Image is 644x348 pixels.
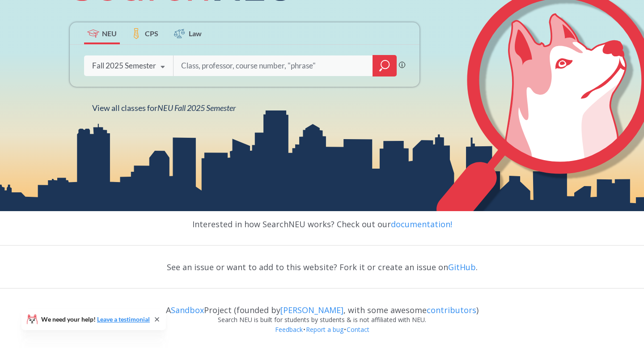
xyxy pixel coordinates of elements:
a: Contact [346,325,370,334]
a: Sandbox [171,305,204,315]
span: NEU [102,28,117,38]
a: Feedback [275,325,303,334]
svg: magnifying glass [379,59,390,72]
span: CPS [145,28,158,38]
a: contributors [427,305,476,315]
a: documentation! [391,219,452,229]
div: Fall 2025 Semester [92,61,156,71]
span: View all classes for [92,103,236,113]
a: GitHub [448,262,476,272]
span: Law [189,28,202,38]
input: Class, professor, course number, "phrase" [180,56,366,75]
a: [PERSON_NAME] [280,305,343,315]
a: Report a bug [305,325,344,334]
span: NEU Fall 2025 Semester [157,103,236,113]
div: magnifying glass [373,55,397,76]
